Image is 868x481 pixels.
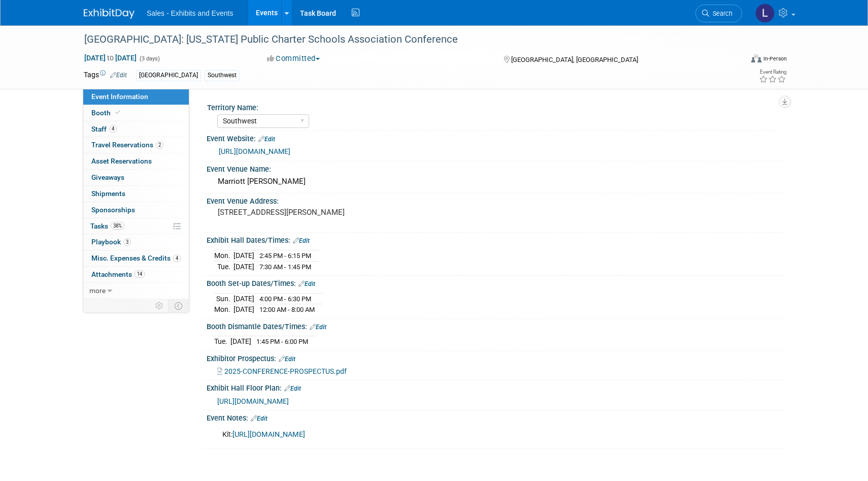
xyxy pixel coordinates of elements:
div: Event Website: [207,131,784,144]
span: 2 [156,141,163,149]
span: 4 [109,125,117,133]
span: more [89,286,106,295]
div: [GEOGRAPHIC_DATA] [136,70,201,81]
span: 4:00 PM - 6:30 PM [259,295,311,303]
div: Exhibitor Prospectus: [207,351,784,364]
a: Staff4 [83,121,189,137]
a: Edit [279,356,295,363]
span: Misc. Expenses & Credits [91,254,181,262]
a: Misc. Expenses & Credits4 [83,250,189,266]
td: Tags [84,70,127,81]
div: Southwest [205,70,240,81]
span: to [106,54,115,62]
span: Staff [91,125,117,133]
span: [GEOGRAPHIC_DATA], [GEOGRAPHIC_DATA] [511,56,638,63]
a: Edit [310,324,326,331]
div: Kit: [215,425,673,445]
a: Shipments [83,186,189,202]
div: Exhibit Hall Floor Plan: [207,380,784,394]
span: Shipments [91,189,125,198]
div: Event Rating [759,70,786,75]
div: In-Person [763,55,787,62]
i: Booth reservation complete [115,110,120,115]
div: [GEOGRAPHIC_DATA]: [US_STATE] Public Charter Schools Association Conference [81,30,727,49]
span: 1:45 PM - 6:00 PM [256,338,308,345]
a: [URL][DOMAIN_NAME] [232,430,305,439]
a: Playbook3 [83,234,189,250]
span: 7:30 AM - 1:45 PM [259,263,311,271]
span: [DATE] [DATE] [84,53,137,62]
a: Edit [293,237,310,244]
div: Event Venue Name: [207,162,784,174]
a: Edit [298,280,315,287]
button: Committed [263,53,324,64]
a: Sponsorships [83,202,189,218]
div: Territory Name: [207,100,780,113]
span: Event Information [91,92,148,101]
span: (3 days) [139,55,160,62]
span: Travel Reservations [91,141,163,149]
span: Search [709,10,732,17]
span: 14 [135,270,145,278]
a: Booth [83,105,189,121]
a: Travel Reservations2 [83,137,189,153]
a: Search [695,5,742,22]
span: Tasks [90,222,124,230]
td: [DATE] [230,336,251,347]
td: Sun. [214,293,233,304]
td: Mon. [214,250,233,261]
div: Marriott [PERSON_NAME] [214,174,777,189]
a: Asset Reservations [83,153,189,169]
a: Tasks38% [83,218,189,234]
a: 2025-CONFERENCE-PROSPECTUS.pdf [217,367,347,375]
a: Edit [110,72,127,79]
span: 2:45 PM - 6:15 PM [259,252,311,260]
a: [URL][DOMAIN_NAME] [217,397,289,405]
pre: [STREET_ADDRESS][PERSON_NAME] [218,208,436,217]
a: [URL][DOMAIN_NAME] [219,147,290,155]
a: Giveaways [83,170,189,185]
span: Playbook [91,238,131,246]
a: more [83,283,189,299]
img: Lendy Bell [755,4,775,23]
div: Event Format [682,53,787,68]
a: Event Information [83,89,189,105]
a: Attachments14 [83,267,189,282]
img: Format-Inperson.png [751,54,761,62]
div: Event Notes: [207,410,784,424]
div: Booth Set-up Dates/Times: [207,276,784,289]
span: 3 [123,238,131,246]
span: Giveaways [91,173,124,181]
div: Booth Dismantle Dates/Times: [207,319,784,332]
td: [DATE] [233,250,254,261]
div: Event Venue Address: [207,194,784,206]
a: Edit [251,415,268,422]
img: ExhibitDay [84,9,135,19]
span: Sponsorships [91,206,135,214]
td: Tue. [214,261,233,272]
span: 2025-CONFERENCE-PROSPECTUS.pdf [224,367,347,375]
td: Toggle Event Tabs [169,299,189,312]
span: Booth [91,109,122,117]
a: Edit [258,136,275,143]
td: [DATE] [233,304,254,315]
td: Tue. [214,336,230,347]
a: Edit [284,385,301,392]
td: [DATE] [233,293,254,304]
span: 12:00 AM - 8:00 AM [259,306,315,313]
td: Mon. [214,304,233,315]
td: [DATE] [233,261,254,272]
span: Sales - Exhibits and Events [147,9,233,17]
td: Personalize Event Tab Strip [151,299,169,312]
span: 4 [173,254,181,262]
span: 38% [111,222,124,230]
span: Attachments [91,270,145,278]
div: Exhibit Hall Dates/Times: [207,233,784,246]
span: Asset Reservations [91,157,152,165]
